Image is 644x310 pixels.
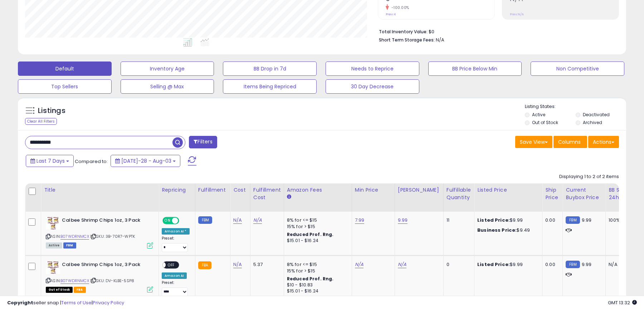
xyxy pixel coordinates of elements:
[447,217,469,223] div: 11
[178,218,190,224] span: OFF
[608,299,637,306] span: 2025-08-13 13:32 GMT
[287,276,334,282] b: Reduced Prof. Rng.
[515,136,552,148] button: Save View
[74,287,86,293] span: FBA
[162,236,190,252] div: Preset:
[46,217,60,230] img: 51cf15j1+LL._SL40_.jpg
[162,272,187,279] div: Amazon AI
[93,299,124,306] a: Privacy Policy
[44,186,156,194] div: Title
[90,278,134,284] span: | SKU: DV-KLBE-5SP8
[553,136,587,148] button: Columns
[583,119,602,126] label: Archived
[545,217,557,223] div: 0.00
[46,261,60,274] img: 51cf15j1+LL._SL40_.jpg
[75,158,108,165] span: Compared to:
[609,217,632,223] div: 100%
[46,242,62,249] span: All listings currently available for purchase on Amazon
[525,103,626,110] p: Listing States:
[477,186,539,194] div: Listed Price
[477,227,517,233] b: Business Price:
[61,299,92,306] a: Terms of Use
[447,186,471,201] div: Fulfillable Quantity
[477,217,537,223] div: $9.99
[582,217,592,223] span: 9.99
[389,5,409,10] small: -100.00%
[355,186,392,194] div: Min Price
[287,268,346,274] div: 15% for > $15
[163,218,172,224] span: ON
[198,216,212,224] small: FBM
[253,217,262,224] a: N/A
[287,194,291,200] small: Amazon Fees.
[90,233,135,239] span: | SKU: 3B-70R7-WPTK
[162,186,192,194] div: Repricing
[121,157,171,164] span: [DATE]-28 - Aug-03
[233,186,247,194] div: Cost
[545,186,560,201] div: Ship Price
[566,186,602,201] div: Current Buybox Price
[477,261,537,268] div: $9.99
[189,136,217,148] button: Filters
[558,138,581,146] span: Columns
[198,186,227,194] div: Fulfillment
[60,278,89,284] a: B07WDRNMCX
[7,299,33,306] strong: Copyright
[287,223,346,230] div: 15% for > $15
[379,37,435,43] b: Short Term Storage Fees:
[582,261,592,268] span: 9.99
[583,112,610,118] label: Deactivated
[198,261,211,269] small: FBA
[559,173,619,180] div: Displaying 1 to 2 of 2 items
[46,261,153,292] div: ASIN:
[121,79,214,94] button: Selling @ Max
[233,217,242,224] a: N/A
[287,238,346,244] div: $15.01 - $16.24
[428,61,522,76] button: BB Price Below Min
[223,61,317,76] button: BB Drop in 7d
[398,261,406,268] a: N/A
[398,186,440,194] div: [PERSON_NAME]
[355,261,364,268] a: N/A
[566,216,580,224] small: FBM
[477,217,510,223] b: Listed Price:
[18,79,112,94] button: Top Sellers
[566,261,580,268] small: FBM
[62,217,149,226] b: Calbee Shrimp Chips 1oz, 3 Pack
[18,61,112,76] button: Default
[36,157,65,164] span: Last 7 Days
[46,287,73,293] span: All listings that are currently out of stock and unavailable for purchase on Amazon
[253,186,281,201] div: Fulfillment Cost
[532,119,558,126] label: Out of Stock
[287,231,334,237] b: Reduced Prof. Rng.
[477,227,537,233] div: $9.49
[26,155,74,167] button: Last 7 Days
[588,136,619,148] button: Actions
[166,262,177,268] span: OFF
[25,118,57,125] div: Clear All Filters
[386,12,396,16] small: Prev: 4
[510,12,524,16] small: Prev: N/A
[111,155,180,167] button: [DATE]-28 - Aug-03
[287,282,346,288] div: $10 - $10.83
[355,217,365,224] a: 7.99
[287,217,346,223] div: 8% for <= $15
[609,261,632,268] div: N/A
[545,261,557,268] div: 0.00
[287,261,346,268] div: 8% for <= $15
[121,61,214,76] button: Inventory Age
[477,261,510,268] b: Listed Price:
[287,186,349,194] div: Amazon Fees
[379,29,428,35] b: Total Inventory Value:
[398,217,408,224] a: 9.99
[46,217,153,248] div: ASIN:
[62,261,149,270] b: Calbee Shrimp Chips 1oz, 3 Pack
[233,261,242,268] a: N/A
[162,280,190,296] div: Preset:
[223,79,317,94] button: Items Being Repriced
[531,61,624,76] button: Non Competitive
[60,233,89,240] a: B07WDRNMCX
[532,112,545,118] label: Active
[379,27,614,35] li: $0
[287,288,346,294] div: $15.01 - $16.24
